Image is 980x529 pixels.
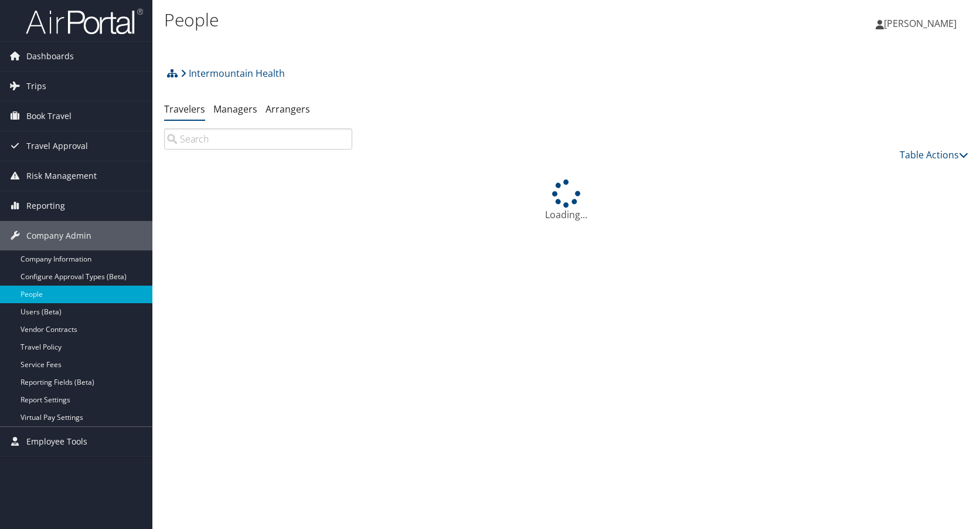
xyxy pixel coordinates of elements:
[164,103,205,116] a: Travelers
[181,62,285,85] a: Intermountain Health
[26,191,65,221] span: Reporting
[26,161,97,191] span: Risk Management
[26,131,88,161] span: Travel Approval
[26,8,143,35] img: airportal-logo.png
[164,8,700,32] h1: People
[164,179,968,222] div: Loading...
[26,101,72,131] span: Book Travel
[26,42,74,71] span: Dashboards
[213,103,257,116] a: Managers
[884,17,957,30] span: [PERSON_NAME]
[900,148,968,161] a: Table Actions
[26,427,87,456] span: Employee Tools
[26,72,46,101] span: Trips
[266,103,310,116] a: Arrangers
[26,221,91,250] span: Company Admin
[164,128,352,150] input: Search
[876,6,968,41] a: [PERSON_NAME]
